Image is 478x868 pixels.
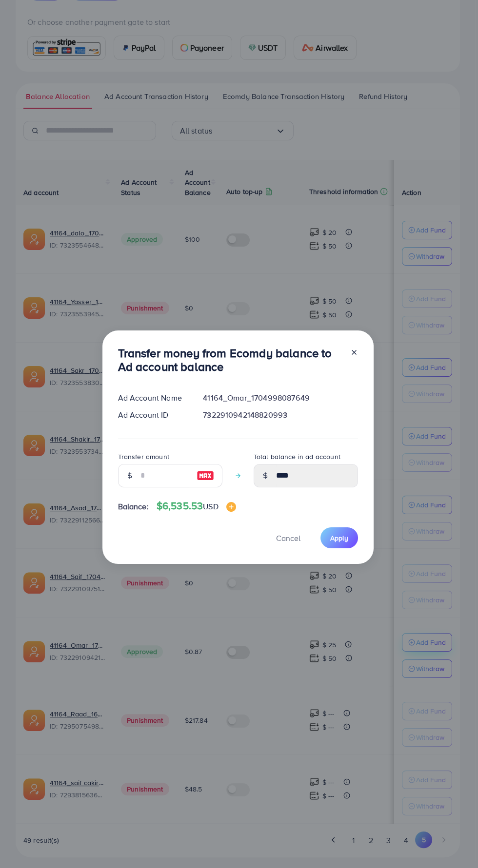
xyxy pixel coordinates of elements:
h4: $6,535.53 [157,500,236,512]
div: 7322910942148820993 [195,409,365,421]
span: Cancel [276,533,300,543]
span: Balance: [118,501,149,512]
div: Ad Account ID [110,409,196,421]
div: Ad Account Name [110,392,196,404]
button: Apply [320,527,358,548]
span: Apply [330,533,348,543]
h3: Transfer money from Ecomdy balance to Ad account balance [118,346,342,374]
img: image [226,502,236,512]
label: Transfer amount [118,452,169,462]
iframe: Chat [437,824,471,861]
img: image [197,470,214,482]
div: 41164_Omar_1704998087649 [195,392,365,404]
span: USD [203,501,218,512]
label: Total balance in ad account [254,452,340,462]
button: Cancel [264,527,313,548]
